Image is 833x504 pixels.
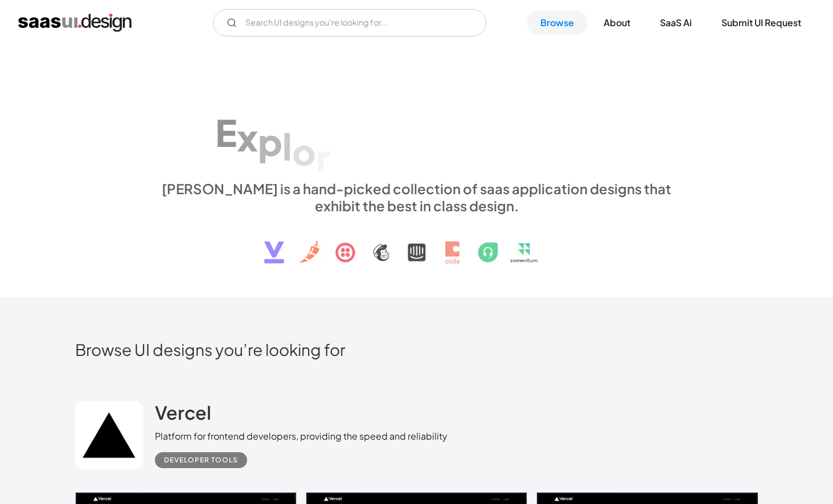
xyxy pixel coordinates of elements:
a: About [590,10,644,35]
div: [PERSON_NAME] is a hand-picked collection of saas application designs that exhibit the best in cl... [155,180,679,214]
a: Submit UI Request [708,10,815,35]
h1: Explore SaaS UI design patterns & interactions. [155,81,679,169]
div: o [292,129,316,173]
div: Platform for frontend developers, providing the speed and reliability [155,429,448,443]
h2: Vercel [155,401,211,424]
div: Developer tools [164,453,238,467]
a: home [18,14,132,32]
div: r [316,135,330,179]
a: SaaS Ai [646,10,705,35]
img: text, icon, saas logo [244,214,589,273]
a: Browse [527,10,588,35]
div: E [215,110,237,154]
h2: Browse UI designs you’re looking for [75,339,758,359]
a: Vercel [155,401,211,429]
div: p [258,120,282,163]
div: x [237,115,258,159]
form: Email Form [213,9,486,36]
input: Search UI designs you're looking for... [213,9,486,36]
